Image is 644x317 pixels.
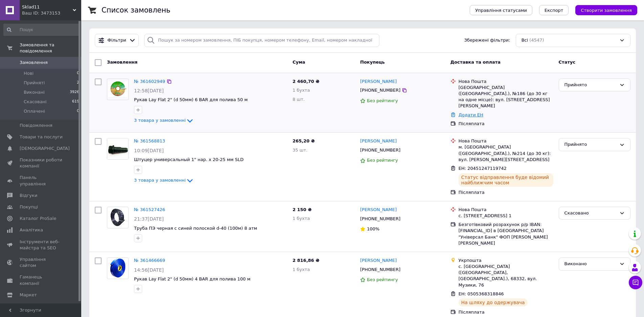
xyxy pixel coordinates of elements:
[24,80,45,86] span: Прийняті
[459,222,553,246] div: Безготівковий розрахунок р/р IBAN: [FINANCIAL_ID] в [GEOGRAPHIC_DATA] "Універсал Банк" ФОП [PERSO...
[459,264,553,288] div: с. [GEOGRAPHIC_DATA] ([GEOGRAPHIC_DATA], [GEOGRAPHIC_DATA].), 68332, вул. Музики, 76
[109,258,126,279] img: Фото товару
[459,138,553,144] div: Нова Пошта
[367,277,398,282] span: Без рейтингу
[134,258,165,263] a: № 361466669
[144,34,379,47] input: Пошук за номером замовлення, ПІБ покупця, номером телефону, Email, номером накладної
[22,10,81,16] div: Ваш ID: 3473153
[20,274,63,286] span: Гаманець компанії
[292,148,307,153] span: 35 шт.
[564,210,617,217] div: Скасовано
[292,88,310,93] span: 1 бухта
[20,292,37,298] span: Маркет
[539,5,569,15] button: Експорт
[134,79,165,84] a: № 361602949
[134,178,186,183] span: 3 товара у замовленні
[3,24,80,36] input: Пошук
[360,257,397,264] a: [PERSON_NAME]
[134,148,164,153] span: 10:09[DATE]
[107,207,129,228] a: Фото товару
[108,37,126,44] span: Фільтри
[110,207,126,228] img: Фото товару
[70,89,79,95] span: 3926
[20,216,56,222] span: Каталог ProSale
[459,291,504,296] span: ЕН: 0505368318846
[564,141,617,148] div: Прийнято
[134,276,250,281] a: Рукав Lay Flat 2" (d 50мм) 4 BAR для полива 100 м
[134,118,186,123] span: 3 товара у замовленні
[24,89,45,95] span: Виконані
[20,239,63,251] span: Інструменти веб-майстра та SEO
[470,5,532,15] button: Управління статусами
[134,138,165,143] a: № 361568813
[134,207,165,212] a: № 361527426
[292,207,311,212] span: 2 150 ₴
[575,5,637,15] button: Створити замовлення
[360,138,397,144] a: [PERSON_NAME]
[564,261,617,268] div: Виконано
[360,207,397,213] a: [PERSON_NAME]
[134,157,244,162] span: Штуцер универсальный 1" нар. x 20-25 мм SLD
[107,60,137,65] span: Замовлення
[581,8,632,13] span: Створити замовлення
[134,216,164,222] span: 21:37[DATE]
[20,145,70,152] span: [DEMOGRAPHIC_DATA]
[475,8,527,13] span: Управління статусами
[367,226,379,231] span: 100%
[359,265,402,274] div: [PHONE_NUMBER]
[459,189,553,196] div: Післяплата
[459,207,553,213] div: Нова Пошта
[459,78,553,85] div: Нова Пошта
[292,267,310,272] span: 1 бухта
[359,214,402,223] div: [PHONE_NUMBER]
[367,98,398,103] span: Без рейтингу
[20,42,81,54] span: Замовлення та повідомлення
[629,276,642,289] button: Чат з покупцем
[77,70,79,76] span: 0
[20,204,38,210] span: Покупці
[559,60,576,65] span: Статус
[459,309,553,315] div: Післяплата
[107,81,128,97] img: Фото товару
[360,78,397,85] a: [PERSON_NAME]
[459,121,553,127] div: Післяплата
[367,158,398,163] span: Без рейтингу
[24,108,45,114] span: Оплачені
[569,7,637,13] a: Створити замовлення
[134,118,194,123] a: 3 товара у замовленні
[529,38,544,43] span: (4547)
[459,298,528,307] div: На шляху до одержувача
[459,257,553,264] div: Укрпошта
[292,79,319,84] span: 2 460,70 ₴
[107,78,129,100] a: Фото товару
[359,86,402,95] div: [PHONE_NUMBER]
[72,99,79,105] span: 619
[107,257,129,279] a: Фото товару
[564,82,617,89] div: Прийнято
[292,258,319,263] span: 2 816,86 ₴
[459,112,483,117] a: Додати ЕН
[459,166,507,171] span: ЕН: 20451247119742
[102,6,170,14] h1: Список замовлень
[134,97,248,102] a: Рукав Lay Flat 2" (d 50мм) 6 BAR для полива 50 м
[20,60,48,66] span: Замовлення
[20,134,63,140] span: Товари та послуги
[545,8,563,13] span: Експорт
[24,99,47,105] span: Скасовані
[77,108,79,114] span: 0
[459,85,553,109] div: [GEOGRAPHIC_DATA] ([GEOGRAPHIC_DATA].), №186 (до 30 кг на одне місце): вул. [STREET_ADDRESS][PERS...
[459,213,553,219] div: с. [STREET_ADDRESS] 1
[20,256,63,269] span: Управління сайтом
[450,60,501,65] span: Доставка та оплата
[134,88,164,93] span: 12:58[DATE]
[464,37,510,44] span: Збережені фільтри:
[107,138,128,159] img: Фото товару
[134,267,164,273] span: 14:56[DATE]
[292,216,310,221] span: 1 бухта
[521,37,528,44] span: Всі
[292,60,305,65] span: Cума
[24,70,34,76] span: Нові
[134,226,257,231] a: Труба ПЭ черная с синей полоской d-40 (100м) 8 атм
